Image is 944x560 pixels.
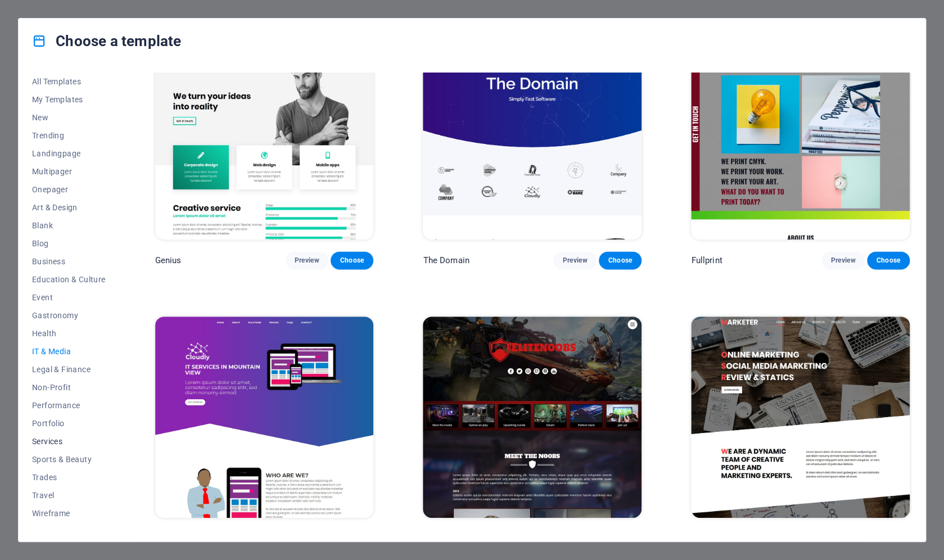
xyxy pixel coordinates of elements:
span: Health [32,329,106,338]
span: Choose [340,256,364,265]
span: Art & Design [32,203,106,212]
span: Landingpage [32,149,106,158]
button: Art & Design [32,198,106,216]
button: Wireframe [32,504,106,522]
h4: Choose a template [32,32,181,50]
span: All Templates [32,77,106,86]
img: Genius [155,38,374,239]
button: Choose [331,251,373,269]
button: All Templates [32,73,106,91]
span: Choose [876,256,901,265]
button: Preview [821,251,864,269]
button: Blog [32,234,106,252]
span: Trades [32,473,106,482]
span: Travel [32,491,106,500]
span: My Templates [32,95,106,104]
span: Gastronomy [32,311,106,320]
button: Preview [286,251,328,269]
span: Onepager [32,185,106,194]
button: Sports & Beauty [32,450,106,468]
img: The Domain [423,38,642,239]
span: Choose [608,256,633,265]
span: Sports & Beauty [32,455,106,464]
button: Trending [32,127,106,144]
button: Preview [553,251,596,269]
span: Preview [295,256,319,265]
img: Fullprint [691,38,910,239]
button: Trades [32,468,106,486]
button: Services [32,432,106,450]
button: Performance [32,396,106,414]
button: Travel [32,486,106,504]
span: Portfolio [32,419,106,428]
span: New [32,113,106,122]
button: Business [32,252,106,270]
span: Preview [830,256,855,265]
span: Services [32,437,106,446]
span: Wireframe [32,509,106,518]
span: Multipager [32,167,106,176]
button: Legal & Finance [32,360,106,378]
button: Choose [599,251,642,269]
button: Health [32,324,106,342]
span: Preview [562,256,587,265]
span: Trending [32,131,106,140]
span: Non-Profit [32,383,106,392]
span: Education & Culture [32,275,106,284]
span: Blog [32,239,106,248]
p: Fullprint [691,255,722,266]
img: Cloudly [155,317,374,518]
p: Genius [155,255,182,266]
button: Non-Profit [32,378,106,396]
button: Gastronomy [32,306,106,324]
button: Multipager [32,162,106,180]
button: Onepager [32,180,106,198]
span: Event [32,293,106,302]
img: Elitenoobs [423,317,642,518]
p: The Domain [423,255,469,266]
button: Portfolio [32,414,106,432]
span: Performance [32,401,106,410]
button: Education & Culture [32,270,106,288]
button: My Templates [32,91,106,109]
span: Blank [32,221,106,230]
span: Business [32,257,106,266]
span: IT & Media [32,347,106,356]
button: New [32,109,106,127]
button: IT & Media [32,342,106,360]
button: Event [32,288,106,306]
button: Blank [32,216,106,234]
img: Marketer [691,317,910,518]
button: Choose [867,251,910,269]
span: Legal & Finance [32,365,106,374]
button: Landingpage [32,144,106,162]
